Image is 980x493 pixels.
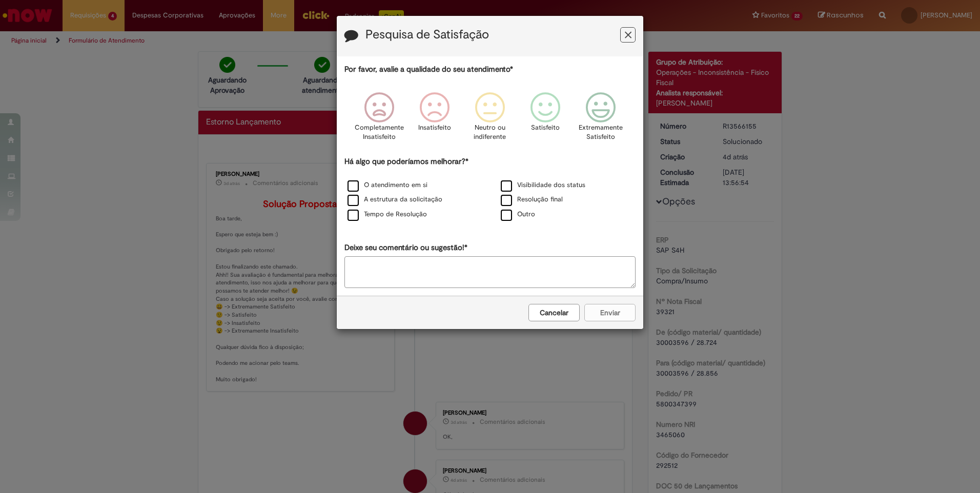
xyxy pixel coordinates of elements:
[355,123,404,142] p: Completamente Insatisfeito
[501,195,563,204] label: Resolução final
[353,85,405,155] div: Completamente Insatisfeito
[519,85,571,155] div: Satisfeito
[344,64,513,75] label: Por favor, avalie a qualidade do seu atendimento*
[418,123,451,133] p: Insatisfeito
[528,304,580,321] button: Cancelar
[348,180,427,190] label: O atendimento em si
[344,242,467,253] label: Deixe seu comentário ou sugestão!*
[472,123,508,142] p: Neutro ou indiferente
[344,156,636,222] div: Há algo que poderíamos melhorar?*
[348,195,442,204] label: A estrutura da solicitação
[365,28,489,42] label: Pesquisa de Satisfação
[409,85,461,155] div: Insatisfeito
[575,85,627,155] div: Extremamente Satisfeito
[464,85,516,155] div: Neutro ou indiferente
[579,123,623,142] p: Extremamente Satisfeito
[531,123,560,133] p: Satisfeito
[348,210,427,219] label: Tempo de Resolução
[501,210,535,219] label: Outro
[501,180,585,190] label: Visibilidade dos status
